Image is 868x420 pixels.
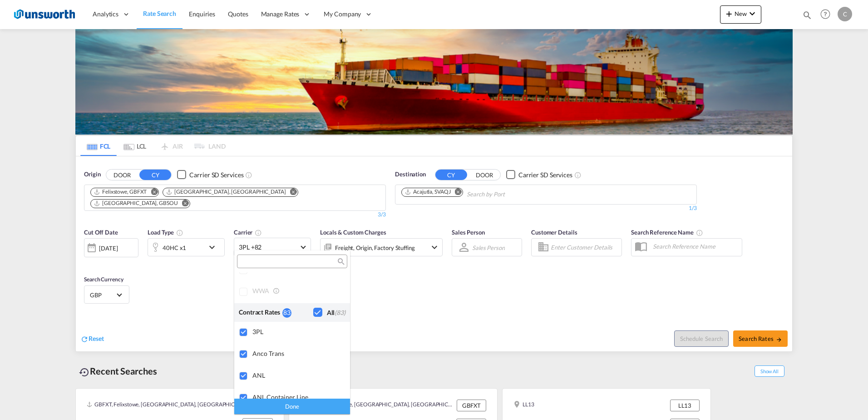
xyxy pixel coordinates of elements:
[252,328,343,335] div: 3PL
[239,308,282,317] div: Contract Rates
[335,309,345,316] span: (83)
[252,350,343,357] div: Anco Trans
[313,308,345,317] md-checkbox: Checkbox No Ink
[327,308,345,317] div: All
[252,371,343,379] div: ANL
[273,287,281,295] md-icon: s18 icon-information-outline
[282,308,291,318] div: 83
[252,393,343,401] div: ANL Container Line
[337,258,344,265] md-icon: icon-magnify
[252,287,343,295] div: WWA
[234,398,350,414] div: Done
